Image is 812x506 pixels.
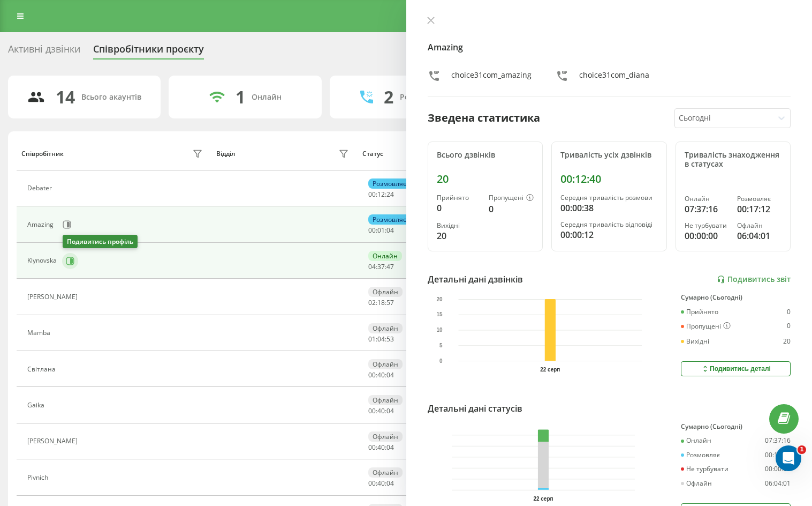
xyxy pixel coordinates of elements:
span: 00 [368,226,376,235]
div: 00:17:12 [765,451,791,459]
div: 00:17:12 [737,203,781,215]
span: 53 [386,334,394,344]
div: Не турбувати [681,465,728,473]
span: 04 [386,226,394,235]
div: Середня тривалість розмови [560,194,658,202]
div: Співробітники проєкту [93,43,204,60]
span: 04 [386,406,394,415]
span: 04 [377,334,385,344]
div: Активні дзвінки [8,43,80,60]
div: Всього акаунтів [81,93,141,102]
div: choice31com_diana [579,70,649,85]
div: : : [368,299,394,307]
span: 57 [386,298,394,307]
div: : : [368,263,394,271]
div: Прийнято [681,308,718,316]
div: Детальні дані статусів [428,402,522,415]
div: Світлана [27,366,58,373]
div: 06:04:01 [737,229,781,242]
span: 00 [368,190,376,199]
span: 12 [377,190,385,199]
div: 0 [489,203,534,215]
text: 5 [439,343,442,348]
div: Розмовляє [368,178,411,189]
span: 00 [368,479,376,488]
div: 00:00:38 [560,202,658,214]
div: Розмовляє [368,214,411,225]
div: Debater [27,184,55,192]
span: 01 [377,226,385,235]
div: Amazing [27,221,56,228]
span: 40 [377,443,385,452]
div: Детальні дані дзвінків [428,273,523,286]
div: 20 [437,229,481,242]
div: Pivnich [27,474,51,481]
div: [PERSON_NAME] [27,437,80,445]
div: Середня тривалість відповіді [560,221,658,228]
div: 00:00:00 [685,229,729,242]
div: choice31com_amazing [451,70,532,85]
div: Офлайн [737,222,781,229]
div: 0 [787,322,791,331]
div: Подивитись деталі [701,364,771,373]
span: 37 [377,262,385,271]
text: 0 [439,358,442,364]
div: 00:00:00 [765,465,791,473]
div: 1 [236,87,245,107]
div: : : [368,407,394,415]
div: : : [368,480,394,487]
div: Офлайн [368,467,403,478]
span: 40 [377,479,385,488]
div: Відділ [216,150,235,158]
div: 06:04:01 [765,480,791,487]
div: 2 [384,87,393,107]
span: 18 [377,298,385,307]
text: 22 серп [540,367,560,373]
text: 15 [436,312,443,318]
div: Пропущені [681,322,731,331]
div: 00:12:40 [560,173,658,185]
span: 00 [368,406,376,415]
div: Подивитись профіль [63,235,138,248]
div: Всього дзвінків [437,151,534,160]
div: Mamba [27,329,53,337]
div: [PERSON_NAME] [27,293,80,301]
div: Тривалість усіх дзвінків [560,151,658,160]
div: Статус [362,150,383,158]
div: Прийнято [437,194,481,202]
span: 47 [386,262,394,271]
div: Вихідні [437,222,481,229]
div: Зведена статистика [428,110,540,126]
div: : : [368,227,394,234]
div: Офлайн [368,395,403,405]
text: 20 [436,296,443,302]
text: 10 [436,328,443,333]
div: : : [368,336,394,343]
span: 04 [386,370,394,379]
div: Онлайн [368,251,402,261]
div: Gaika [27,401,47,409]
div: Співробітник [21,150,64,158]
span: 01 [368,334,376,344]
div: 0 [437,202,481,214]
div: Тривалість знаходження в статусах [685,151,782,169]
div: Вихідні [681,338,709,345]
span: 04 [386,443,394,452]
span: 24 [386,190,394,199]
div: : : [368,371,394,379]
div: Розмовляє [737,195,781,203]
div: Онлайн [685,195,729,203]
div: 07:37:16 [685,203,729,215]
div: : : [368,444,394,451]
span: 04 [368,262,376,271]
span: 02 [368,298,376,307]
div: Офлайн [368,323,403,333]
div: Пропущені [489,194,534,203]
div: 07:37:16 [765,437,791,444]
div: Офлайн [368,431,403,442]
div: Klynovska [27,257,59,264]
div: Не турбувати [685,222,729,229]
div: Онлайн [681,437,711,444]
div: 00:00:12 [560,228,658,241]
span: 40 [377,370,385,379]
